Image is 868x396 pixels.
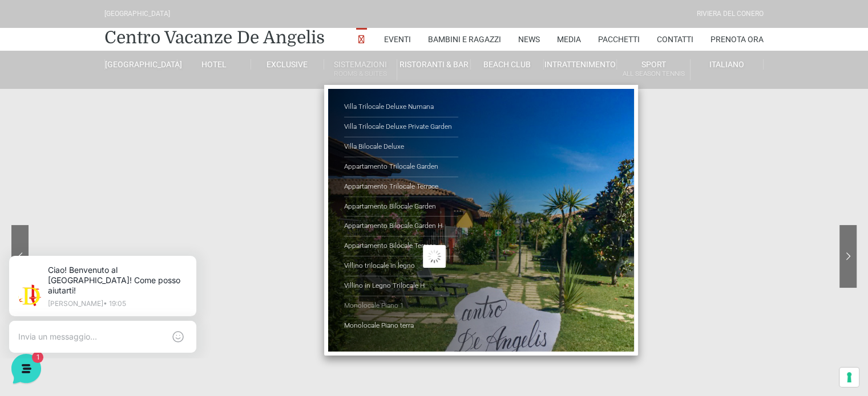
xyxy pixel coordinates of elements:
[102,91,210,100] a: [DEMOGRAPHIC_DATA] tutto
[99,307,130,317] p: Messaggi
[657,28,693,51] a: Contatti
[557,28,581,51] a: Media
[428,28,501,51] a: Bambini e Ragazzi
[114,290,122,298] span: 1
[709,60,744,69] span: Italiano
[14,105,215,139] a: [PERSON_NAME]Ciao! Benvenuto al [GEOGRAPHIC_DATA]! Come posso aiutarti!1 s fa1
[48,123,187,134] p: Ciao! Benvenuto al [GEOGRAPHIC_DATA]! Come posso aiutarti!
[26,214,187,225] input: Cerca un articolo...
[344,276,458,296] a: Villino in Legno Trilocale H
[18,144,210,166] button: Inizia una conversazione
[598,28,640,51] a: Pacchetti
[697,9,764,19] div: Riviera Del Conero
[9,291,79,317] button: Home
[344,316,458,336] a: Monolocale Piano terra
[344,177,458,197] a: Appartamento Trilocale Terrace
[9,352,43,386] iframe: Customerly Messenger Launcher
[839,368,859,387] button: Le tue preferenze relative al consenso per le tecnologie di tracciamento
[691,59,764,70] a: Italiano
[199,123,210,134] span: 1
[344,197,458,217] a: Appartamento Bilocale Garden
[122,189,210,198] a: Apri Centro Assistenza
[384,28,411,51] a: Eventi
[344,117,458,137] a: Villa Trilocale Deluxe Private Garden
[617,59,690,80] a: SportAll Season Tennis
[177,59,251,70] a: Hotel
[324,59,397,80] a: SistemazioniRooms & Suites
[149,291,219,317] button: Aiuto
[617,68,689,79] small: All Season Tennis
[104,59,177,70] a: [GEOGRAPHIC_DATA]
[344,157,458,177] a: Appartamento Trilocale Garden
[344,256,458,276] a: Villino trilocale in legno
[104,26,325,49] a: Centro Vacanze De Angelis
[48,109,187,121] span: [PERSON_NAME]
[9,9,192,46] h2: Ciao da De Angelis Resort 👋
[25,42,48,65] img: light
[518,28,540,51] a: News
[55,58,194,65] p: [PERSON_NAME] • 19:05
[471,59,544,70] a: Beach Club
[34,307,54,317] p: Home
[544,59,617,70] a: Intrattenimento
[104,9,170,19] div: [GEOGRAPHIC_DATA]
[397,59,470,70] a: Ristoranti & Bar
[344,236,458,256] a: Appartamento Bilocale Terrace
[79,291,150,317] button: 1Messaggi
[55,23,194,54] p: Ciao! Benvenuto al [GEOGRAPHIC_DATA]! Come posso aiutarti!
[324,68,397,79] small: Rooms & Suites
[18,111,41,133] img: light
[18,91,97,100] span: Le tue conversazioni
[344,217,458,236] a: Appartamento Bilocale Garden H
[344,97,458,117] a: Villa Trilocale Deluxe Numana
[74,150,168,160] span: Inizia una conversazione
[344,137,458,157] a: Villa Bilocale Deluxe
[251,59,324,70] a: Exclusive
[18,189,89,198] span: Trova una risposta
[344,296,458,316] a: Monolocale Piano 1
[710,28,764,51] a: Prenota Ora
[194,109,210,120] p: 1 s fa
[9,50,192,73] p: La nostra missione è rendere la tua esperienza straordinaria!
[176,307,192,317] p: Aiuto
